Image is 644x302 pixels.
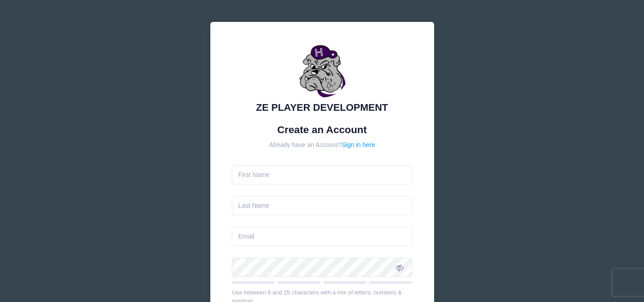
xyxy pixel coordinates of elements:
div: ZE PLAYER DEVELOPMENT [232,100,412,115]
h1: Create an Account [232,124,412,136]
input: Email [232,227,412,246]
a: Sign in here [341,141,375,148]
input: Last Name [232,196,412,215]
img: ZE PLAYER DEVELOPMENT [295,44,349,97]
div: Already have an Account? [232,140,412,150]
input: First Name [232,165,412,185]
